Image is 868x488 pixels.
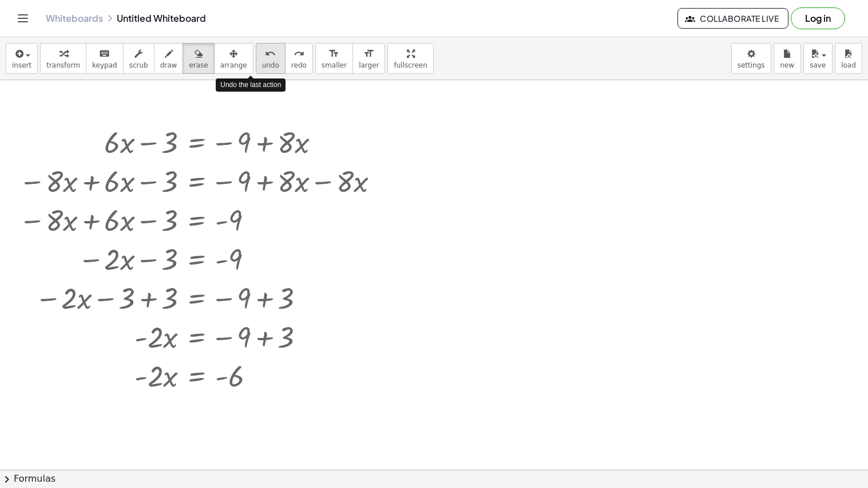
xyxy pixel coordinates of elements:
span: new [780,61,794,69]
button: fullscreen [387,43,433,74]
button: transform [40,43,86,74]
div: Undo the last action [216,78,286,92]
button: insert [6,43,38,74]
i: format_size [328,47,339,61]
button: Log in [791,7,845,29]
button: format_sizesmaller [315,43,353,74]
button: settings [731,43,771,74]
button: arrange [214,43,253,74]
button: undoundo [256,43,286,74]
span: smaller [322,61,347,69]
span: load [841,61,856,69]
button: format_sizelarger [352,43,385,74]
button: Toggle navigation [14,9,32,27]
span: undo [262,61,279,69]
span: draw [160,61,177,69]
span: Collaborate Live [687,13,779,23]
span: redo [291,61,307,69]
i: redo [294,47,304,61]
span: keypad [92,61,117,69]
i: keyboard [99,47,110,61]
span: save [810,61,826,69]
button: keyboardkeypad [86,43,124,74]
button: scrub [123,43,154,74]
span: settings [738,61,765,69]
button: redoredo [285,43,313,74]
i: undo [265,47,276,61]
button: save [803,43,833,74]
span: scrub [129,61,148,69]
i: format_size [363,47,374,61]
span: fullscreen [394,61,427,69]
span: larger [359,61,379,69]
span: insert [12,61,31,69]
span: transform [46,61,80,69]
button: erase [183,43,214,74]
span: erase [189,61,208,69]
span: arrange [220,61,247,69]
a: Whiteboards [46,13,103,24]
button: draw [154,43,184,74]
button: new [774,43,801,74]
button: load [835,43,862,74]
button: Collaborate Live [677,8,788,29]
